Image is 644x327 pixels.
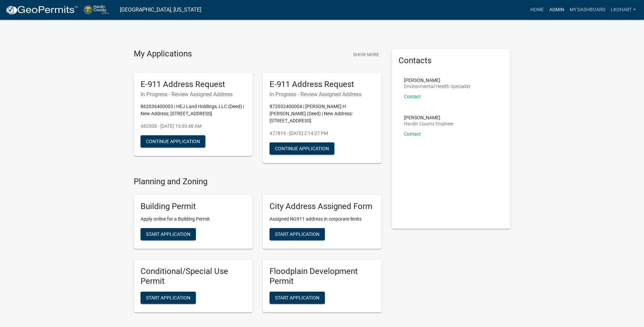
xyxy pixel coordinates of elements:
[134,49,192,59] h4: My Applications
[141,216,246,223] p: Apply online for a Building Permit
[141,80,246,89] h5: E-911 Address Request
[270,130,375,137] p: 477819 - [DATE] 2:14:27 PM
[146,295,190,300] span: Start Application
[270,91,375,98] h6: In Progress - Review Assigned Address
[270,292,325,304] button: Start Application
[404,131,421,137] a: Contact
[270,216,375,223] p: Assigned NG911 address in corporate limits
[270,142,334,155] button: Continue Application
[146,231,190,237] span: Start Application
[547,3,567,16] a: Admin
[270,80,375,89] h5: E-911 Address Request
[608,3,639,16] a: lkohart
[141,123,246,130] p: 482008 - [DATE] 10:30:48 AM
[141,228,196,240] button: Start Application
[120,4,201,16] a: [GEOGRAPHIC_DATA], [US_STATE]
[84,5,114,14] img: Hardin County, Iowa
[399,56,504,66] h5: Contacts
[141,103,246,117] p: 862036400003 | HEJ Land Holdings, LLC (Deed) | New Address: [STREET_ADDRESS]
[275,295,319,300] span: Start Application
[275,231,319,237] span: Start Application
[270,202,375,211] h5: City Address Assigned Form
[141,292,196,304] button: Start Application
[270,266,375,286] h5: Floodplain Development Permit
[404,121,454,126] p: Hardin County Engineer
[404,115,454,120] p: [PERSON_NAME]
[528,3,547,16] a: Home
[134,177,382,187] h4: Planning and Zoning
[141,135,205,148] button: Continue Application
[270,103,375,124] p: 872032400004 | [PERSON_NAME] H [PERSON_NAME] (Deed) | New Address: [STREET_ADDRESS]
[141,266,246,286] h5: Conditional/Special Use Permit
[141,202,246,211] h5: Building Permit
[404,94,421,99] a: Contact
[404,84,471,89] p: Environmental Health Specialist
[270,228,325,240] button: Start Application
[567,3,608,16] a: My Dashboard
[404,78,471,83] p: [PERSON_NAME]
[350,49,382,60] button: Show More
[141,91,246,98] h6: In Progress - Review Assigned Address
